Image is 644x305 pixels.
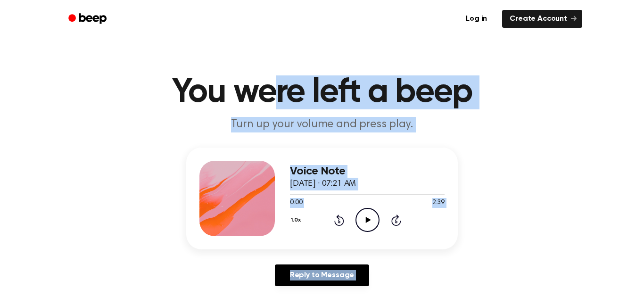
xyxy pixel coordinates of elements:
[62,10,115,28] a: Beep
[290,198,302,208] span: 0:00
[290,180,356,188] span: [DATE] · 07:21 AM
[290,165,445,178] h3: Voice Note
[432,198,445,208] span: 2:39
[275,264,369,286] a: Reply to Message
[81,75,563,109] h1: You were left a beep
[141,117,503,132] p: Turn up your volume and press play.
[502,10,582,28] a: Create Account
[456,8,496,30] a: Log in
[290,212,304,228] button: 1.0x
